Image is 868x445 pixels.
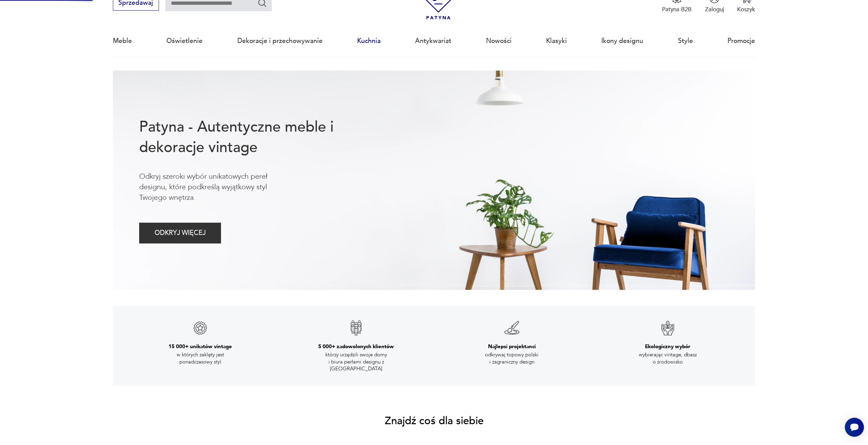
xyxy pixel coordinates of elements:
[662,5,692,13] p: Patyna B2B
[645,343,690,350] h3: Ekologiczny wybór
[630,351,705,365] p: wybierając vintage, dbasz o środowisko
[474,351,549,365] p: odkrywaj topowy polski i zagraniczny design
[705,5,724,13] p: Zaloguj
[546,25,567,57] a: Klasyki
[727,25,755,57] a: Promocje
[660,320,676,336] img: Znak gwarancji jakości
[357,25,381,57] a: Kuchnia
[139,117,360,158] h1: Patyna - Autentyczne meble i dekoracje vintage
[737,5,755,13] p: Koszyk
[237,25,323,57] a: Dekoracje i przechowywanie
[139,223,221,243] button: ODKRYJ WIĘCEJ
[192,320,208,336] img: Znak gwarancji jakości
[319,351,394,372] p: którzy urządzili swoje domy i biura perłami designu z [GEOGRAPHIC_DATA]
[113,25,132,57] a: Meble
[139,171,295,203] p: Odkryj szeroki wybór unikatowych pereł designu, które podkreślą wyjątkowy styl Twojego wnętrza.
[318,343,394,350] h3: 5 000+ zadowolonych klientów
[845,418,864,437] iframe: Smartsupp widget button
[166,25,203,57] a: Oświetlenie
[504,320,520,336] img: Znak gwarancji jakości
[385,416,484,426] h2: Znajdź coś dla siebie
[678,25,693,57] a: Style
[348,320,364,336] img: Znak gwarancji jakości
[601,25,643,57] a: Ikony designu
[415,25,451,57] a: Antykwariat
[168,343,232,350] h3: 15 000+ unikatów vintage
[163,351,238,365] p: w których zaklęty jest ponadczasowy styl
[486,25,512,57] a: Nowości
[113,1,159,6] a: Sprzedawaj
[488,343,536,350] h3: Najlepsi projektanci
[139,231,221,236] a: ODKRYJ WIĘCEJ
